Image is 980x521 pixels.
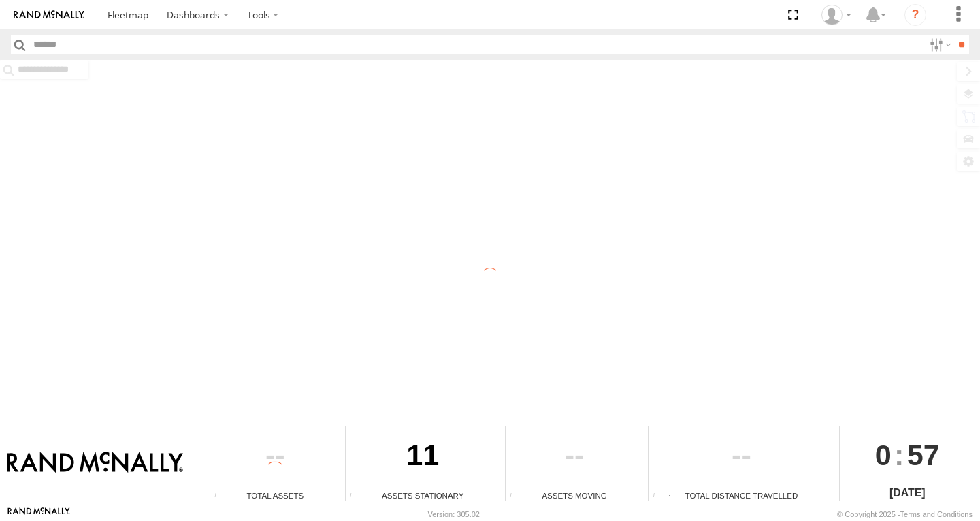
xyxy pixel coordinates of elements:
[506,490,643,501] div: Assets Moving
[7,507,70,521] a: Visit our Website
[875,426,892,484] span: 0
[14,10,84,20] img: rand-logo.svg
[907,426,940,484] span: 57
[904,4,926,26] i: ?
[840,426,975,484] div: :
[346,426,500,490] div: 11
[346,490,500,501] div: Assets Stationary
[649,491,669,501] div: Total distance travelled by all assets within specified date range and applied filters
[346,491,366,501] div: Total number of assets current stationary.
[837,510,973,518] div: © Copyright 2025 -
[924,35,953,54] label: Search Filter Options
[817,5,856,25] div: Valeo Dash
[428,510,480,518] div: Version: 305.02
[7,452,183,475] img: Rand McNally
[506,491,526,501] div: Total number of assets current in transit.
[210,490,340,501] div: Total Assets
[649,490,834,501] div: Total Distance Travelled
[840,485,975,501] div: [DATE]
[210,491,231,501] div: Total number of Enabled Assets
[900,510,973,518] a: Terms and Conditions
